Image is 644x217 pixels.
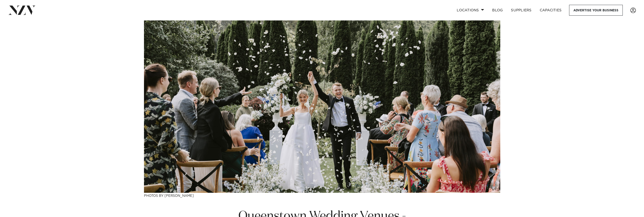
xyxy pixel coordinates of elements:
img: nzv-logo.png [8,6,36,15]
a: Locations [453,5,488,16]
a: SUPPLIERS [507,5,535,16]
a: Capacities [536,5,566,16]
a: Advertise your business [569,5,623,16]
a: BLOG [488,5,507,16]
h3: Photos by [PERSON_NAME] [144,193,500,198]
img: Queenstown Wedding Venues - The Top 20 Venues [144,20,500,193]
